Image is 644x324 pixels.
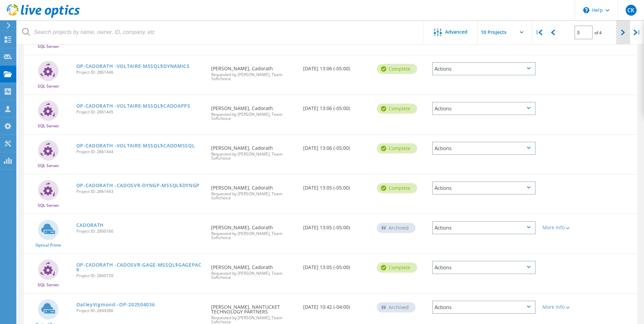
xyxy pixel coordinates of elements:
div: [PERSON_NAME], Cadorath [208,175,300,207]
span: Advanced [445,30,467,34]
div: [PERSON_NAME], Cadorath [208,254,300,286]
a: OP-CADORATH -CADOSVR-GAGE-MSSQL$GAGEPACK [76,263,205,272]
svg: \n [583,7,589,13]
span: Requested by [PERSON_NAME], Team Softchoice [211,316,296,324]
div: [DATE] 13:05 (-05:00) [300,214,373,237]
div: Complete [377,104,417,114]
span: Project ID: 2844386 [76,309,205,313]
div: Actions [432,261,536,274]
div: [DATE] 10:42 (-04:00) [300,294,373,316]
span: Project ID: 2861444 [76,150,205,154]
div: [DATE] 13:06 (-05:00) [300,135,373,157]
div: | [630,20,644,44]
span: CK [627,7,634,13]
span: SQL Server [38,124,59,128]
div: [PERSON_NAME], Cadorath [208,95,300,127]
a: OP-CADORATH -VOLTAIRE-MSSQL$DYNAMICS [76,64,190,69]
span: Requested by [PERSON_NAME], Team Softchoice [211,232,296,240]
span: Project ID: 2860160 [76,229,205,233]
div: Complete [377,183,417,193]
div: Actions [432,142,536,155]
a: OatleyVigmond--OP-202504036 [76,302,155,307]
div: Actions [432,221,536,234]
div: Actions [432,102,536,115]
div: [DATE] 13:05 (-05:00) [300,175,373,197]
span: Project ID: 2861446 [76,70,205,74]
span: Requested by [PERSON_NAME], Team Softchoice [211,73,296,81]
span: Project ID: 2861443 [76,190,205,194]
span: Optical Prime [35,243,61,247]
span: SQL Server [38,164,59,168]
div: [DATE] 13:06 (-05:00) [300,55,373,78]
div: | [532,20,546,44]
div: Actions [432,181,536,195]
div: [PERSON_NAME], Cadorath [208,55,300,88]
span: Requested by [PERSON_NAME], Team Softchoice [211,271,296,280]
span: SQL Server [38,283,59,287]
a: OP-CADORATH -VOLTAIRE-MSSQL$CADOMSSQL [76,143,195,148]
div: [DATE] 13:06 (-05:00) [300,95,373,118]
div: Archived [377,302,416,312]
span: Project ID: 2860159 [76,274,205,278]
div: More Info [542,225,585,230]
div: [PERSON_NAME], Cadorath [208,214,300,247]
div: Complete [377,143,417,154]
div: [PERSON_NAME], Cadorath [208,135,300,167]
span: Requested by [PERSON_NAME], Team Softchoice [211,152,296,160]
a: CADORATH [76,223,104,228]
a: OP-CADORATH -VOLTAIRE-MSSQL$CADOAPPS [76,104,190,108]
span: SQL Server [38,44,59,49]
span: Project ID: 2861445 [76,110,205,114]
span: Requested by [PERSON_NAME], Team Softchoice [211,192,296,200]
span: SQL Server [38,203,59,208]
div: Complete [377,64,417,74]
a: OP-CADORATH -CADOSVR-DYNGP-MSSQL$DYNGP [76,183,200,188]
span: Requested by [PERSON_NAME], Team Softchoice [211,112,296,121]
div: Actions [432,301,536,314]
div: Complete [377,263,417,273]
div: Archived [377,223,416,233]
div: More Info [542,305,585,309]
span: of 4 [594,30,602,36]
input: Search projects by name, owner, ID, company, etc [17,20,424,44]
div: [DATE] 13:05 (-05:00) [300,254,373,276]
div: Actions [432,62,536,75]
a: Live Optics Dashboard [7,14,80,19]
span: SQL Server [38,84,59,88]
